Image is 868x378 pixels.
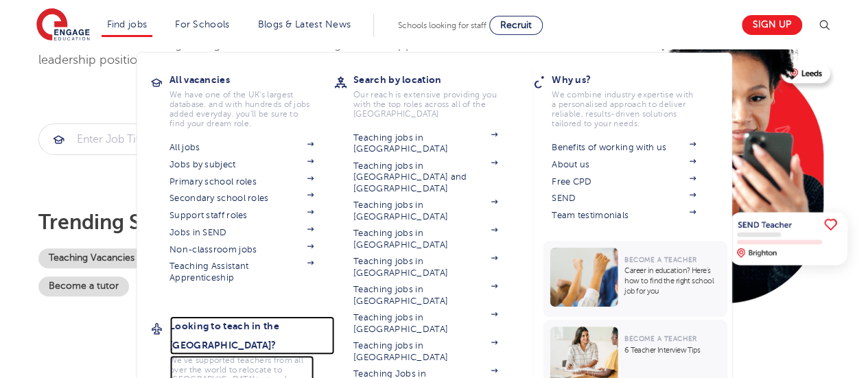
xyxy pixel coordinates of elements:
[169,142,314,153] a: All jobs
[169,210,314,221] a: Support staff roles
[624,256,696,263] span: Become a Teacher
[169,316,334,355] h3: Looking to teach in the [GEOGRAPHIC_DATA]?
[552,210,696,221] a: Team testimonials
[38,36,491,69] p: Welcome to the fastest-growing database of teaching, SEND, support and leadership positions for t...
[353,200,497,222] a: Teaching jobs in [GEOGRAPHIC_DATA]
[624,345,720,355] p: 6 Teacher Interview Tips
[353,161,497,194] a: Teaching jobs in [GEOGRAPHIC_DATA] and [GEOGRAPHIC_DATA]
[175,19,229,29] a: For Schools
[169,244,314,255] a: Non-classroom jobs
[742,15,802,35] a: Sign up
[552,159,696,170] a: About us
[169,70,334,128] a: All vacanciesWe have one of the UK's largest database. and with hundreds of jobs added everyday. ...
[353,90,497,119] p: Our reach is extensive providing you with the top roles across all of the [GEOGRAPHIC_DATA]
[169,176,314,187] a: Primary school roles
[169,159,314,170] a: Jobs by subject
[552,70,716,128] a: Why us?We combine industry expertise with a personalised approach to deliver reliable, results-dr...
[543,241,730,317] a: Become a TeacherCareer in education? Here’s how to find the right school job for you
[552,70,716,89] h3: Why us?
[38,276,129,296] a: Become a tutor
[624,335,696,342] span: Become a Teacher
[552,176,696,187] a: Free CPD
[353,228,497,250] a: Teaching jobs in [GEOGRAPHIC_DATA]
[624,265,720,296] p: Career in education? Here’s how to find the right school job for you
[552,193,696,204] a: SEND
[552,142,696,153] a: Benefits of working with us
[353,132,497,155] a: Teaching jobs in [GEOGRAPHIC_DATA]
[169,227,314,238] a: Jobs in SEND
[353,70,518,119] a: Search by locationOur reach is extensive providing you with the top roles across all of the [GEOG...
[353,284,497,307] a: Teaching jobs in [GEOGRAPHIC_DATA]
[169,90,314,128] p: We have one of the UK's largest database. and with hundreds of jobs added everyday. you'll be sur...
[258,19,351,29] a: Blogs & Latest News
[169,193,314,204] a: Secondary school roles
[107,19,148,29] a: Find jobs
[38,123,246,155] div: Submit
[500,20,532,30] span: Recruit
[169,261,314,283] a: Teaching Assistant Apprenticeship
[353,256,497,279] a: Teaching jobs in [GEOGRAPHIC_DATA]
[353,70,518,89] h3: Search by location
[169,70,334,89] h3: All vacancies
[552,90,696,128] p: We combine industry expertise with a personalised approach to deliver reliable, results-driven so...
[398,21,486,30] span: Schools looking for staff
[36,8,90,43] img: Engage Education
[489,16,543,35] a: Recruit
[38,248,145,268] a: Teaching Vacancies
[38,210,592,235] p: Trending searches
[353,312,497,335] a: Teaching jobs in [GEOGRAPHIC_DATA]
[353,340,497,363] a: Teaching jobs in [GEOGRAPHIC_DATA]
